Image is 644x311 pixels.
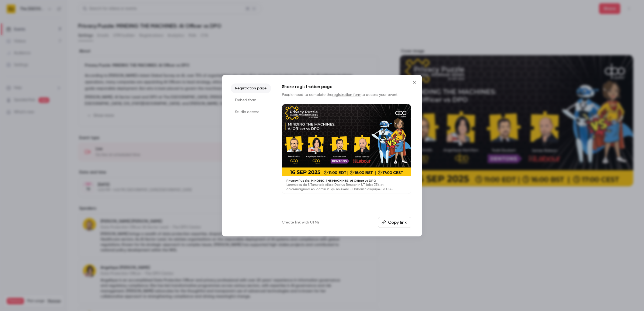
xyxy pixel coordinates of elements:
a: Privacy Puzzle: MINDING THE MACHINES: AI Officer vs DPOLoremipsu do SiTametc’a elitse Doeius Temp... [282,104,411,194]
li: Studio access [231,107,271,117]
p: Privacy Puzzle: MINDING THE MACHINES: AI Officer vs DPO [286,179,407,183]
p: People need to complete the to access your event [282,92,411,97]
a: Create link with UTMs [282,220,319,225]
button: Close [409,77,420,88]
li: Embed form [231,95,271,105]
h1: Share registration page [282,83,411,90]
button: Copy link [378,217,411,228]
p: Loremipsu do SiTametc’a elitse Doeius Tempor in UT, labo 75% et doloremagnaal eni admin VE qu no ... [286,183,407,191]
li: Registration page [231,83,271,93]
a: registration form [332,93,361,97]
